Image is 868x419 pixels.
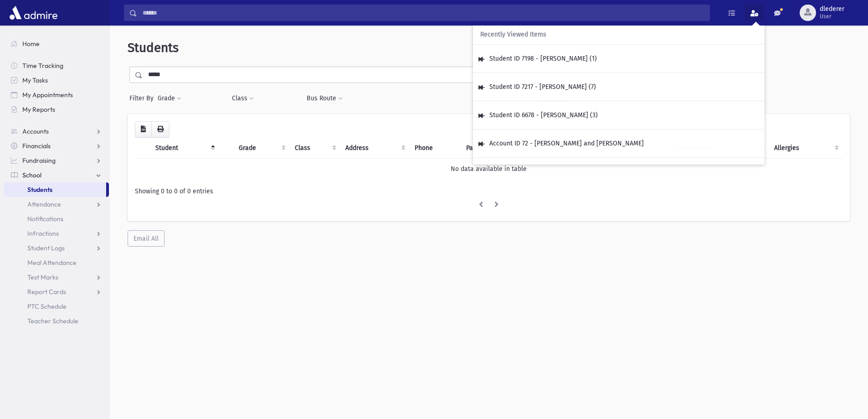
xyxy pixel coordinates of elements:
a: My Appointments [4,88,109,102]
img: AdmirePro [7,4,60,22]
th: Phone [409,138,461,159]
a: Infractions [4,226,109,241]
button: CSV [135,121,152,138]
a: My Tasks [4,73,109,88]
td: No data available in table [135,158,842,179]
span: My Tasks [22,76,48,84]
a: PTC Schedule [4,299,109,314]
div: Showing 0 to 0 of 0 entries [135,186,842,196]
span: dlederer [820,5,844,13]
a: Financials [4,139,109,153]
a: Student ID 7198 - [PERSON_NAME] (1) [489,55,597,62]
span: Student Logs [27,244,65,252]
button: Email All [128,230,164,247]
span: Meal Attendance [27,259,77,267]
a: Home [4,36,109,51]
a: School [4,168,109,182]
a: Time Tracking [4,58,109,73]
th: Class: activate to sort column ascending [289,138,340,159]
span: PTC Schedule [27,302,67,310]
th: Grade: activate to sort column ascending [233,138,289,159]
a: Test Marks [4,270,109,285]
span: Students [128,40,179,55]
a: My Reports [4,102,109,117]
span: Filter By [129,93,157,103]
span: User [820,13,844,20]
span: Infractions [27,229,59,238]
input: Search [137,5,709,21]
a: Accounts [4,124,109,139]
a: Fundraising [4,153,109,168]
span: Recently Viewed Items [480,31,546,39]
a: Student ID 6678 - [PERSON_NAME] (3) [489,111,598,119]
th: Allergies: activate to sort column ascending [769,138,842,159]
th: Parents [461,138,519,159]
span: Time Tracking [22,62,63,70]
span: Accounts [22,127,49,135]
a: Notifications [4,212,109,226]
a: Student ID 7217 - [PERSON_NAME] (7) [489,83,596,91]
a: Teacher Schedule [4,314,109,328]
span: School [22,171,41,179]
button: Print [151,121,169,138]
span: Notifications [27,215,63,223]
span: Test Marks [27,273,58,281]
a: Meal Attendance [4,255,109,270]
a: Students [4,182,106,197]
span: Attendance [27,200,61,208]
button: Class [231,90,254,107]
th: Address: activate to sort column ascending [340,138,409,159]
span: Financials [22,142,51,150]
span: Home [22,40,40,48]
span: My Appointments [22,91,73,99]
th: Student: activate to sort column descending [150,138,219,159]
span: My Reports [22,105,55,114]
a: Student Logs [4,241,109,255]
span: Students [27,186,52,194]
span: Fundraising [22,156,56,165]
span: Teacher Schedule [27,317,78,325]
button: Bus Route [306,90,343,107]
a: Account ID 72 - [PERSON_NAME] and [PERSON_NAME] [489,140,644,147]
span: Report Cards [27,288,66,296]
button: Grade [157,90,182,107]
a: Attendance [4,197,109,212]
a: Report Cards [4,285,109,299]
